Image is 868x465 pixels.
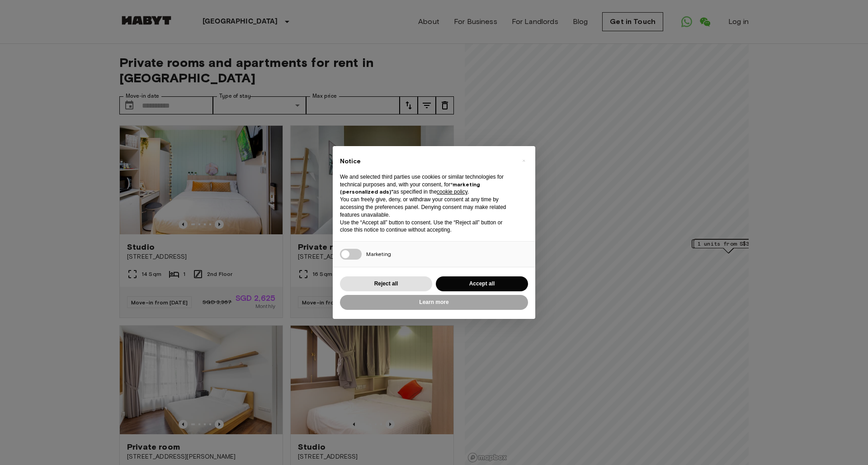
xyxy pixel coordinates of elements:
[340,157,514,166] h2: Notice
[436,276,528,291] button: Accept all
[522,155,525,166] span: ×
[340,181,480,195] strong: “marketing (personalized ads)”
[340,219,514,234] p: Use the “Accept all” button to consent. Use the “Reject all” button or close this notice to conti...
[340,276,432,291] button: Reject all
[516,153,531,168] button: Close this notice
[340,295,528,310] button: Learn more
[437,189,467,195] a: cookie policy
[340,196,514,218] p: You can freely give, deny, or withdraw your consent at any time by accessing the preferences pane...
[340,173,514,196] p: We and selected third parties use cookies or similar technologies for technical purposes and, wit...
[366,251,391,257] span: Marketing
